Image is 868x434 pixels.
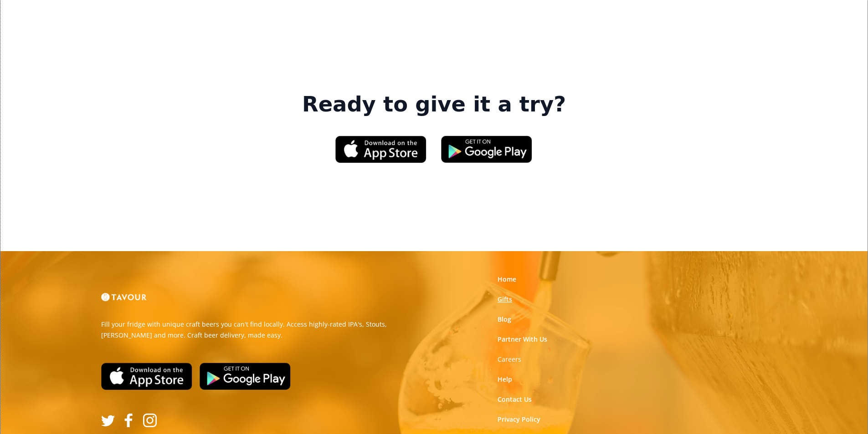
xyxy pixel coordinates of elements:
[498,275,516,284] a: Home
[498,315,511,324] a: Blog
[498,415,540,424] a: Privacy Policy
[498,295,512,304] a: Gifts
[101,319,427,341] p: Fill your fridge with unique craft beers you can't find locally. Access highly-rated IPA's, Stout...
[498,375,512,384] a: Help
[498,335,547,344] a: Partner With Us
[498,395,532,404] a: Contact Us
[302,92,566,117] strong: Ready to give it a try?
[498,355,521,364] a: Careers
